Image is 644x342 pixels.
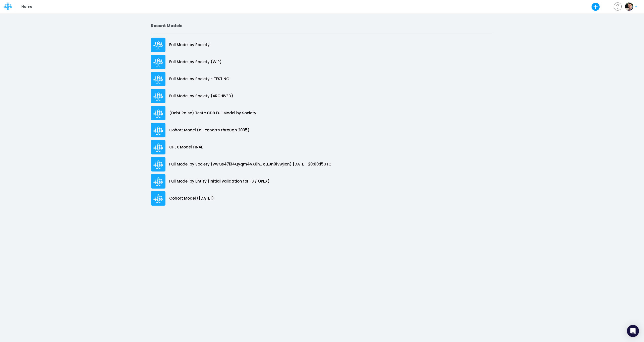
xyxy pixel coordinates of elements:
[169,76,229,82] p: Full Model by Society - TESTING
[151,53,493,70] a: Full Model by Society (WIP)
[151,70,493,88] a: Full Model by Society - TESTING
[151,36,493,53] a: Full Model by Society
[169,93,233,99] p: Full Model by Society (ARCHIVED)
[151,173,493,190] a: Full Model by Entity (initial validation for FS / OPEX)
[151,88,493,105] a: Full Model by Society (ARCHIVED)
[151,23,493,28] h2: Recent Models
[169,144,203,150] p: OPEX Model FINAL
[169,59,222,65] p: Full Model by Society (WIP)
[169,110,256,116] p: (Debt Raise) Teste CDB Full Model by Society
[151,139,493,156] a: OPEX Model FINAL
[169,161,331,167] p: Full Model by Society (vWQs47l34Qyqm4VX0h_oLLJn9lVwjIon) [DATE]T20:00:15UTC
[21,4,32,10] p: Home
[151,156,493,173] a: Full Model by Society (vWQs47l34Qyqm4VX0h_oLLJn9lVwjIon) [DATE]T20:00:15UTC
[627,325,639,337] div: Open Intercom Messenger
[151,122,493,139] a: Cohort Model (all cohorts through 2035)
[151,190,493,207] a: Cohort Model ([DATE])
[169,42,210,48] p: Full Model by Society
[169,196,214,201] p: Cohort Model ([DATE])
[169,179,270,184] p: Full Model by Entity (initial validation for FS / OPEX)
[169,127,250,133] p: Cohort Model (all cohorts through 2035)
[151,105,493,122] a: (Debt Raise) Teste CDB Full Model by Society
